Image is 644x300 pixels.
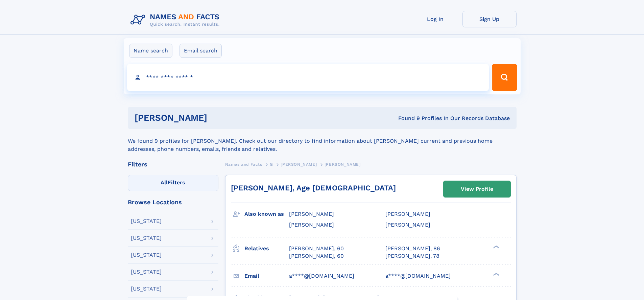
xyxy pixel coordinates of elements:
a: Names and Facts [225,160,262,168]
a: [PERSON_NAME], 78 [385,252,439,260]
h3: Also known as [244,208,289,220]
div: ❯ [492,245,500,249]
a: Log In [408,11,462,27]
div: [US_STATE] [131,286,162,292]
div: View Profile [461,181,493,197]
div: [US_STATE] [131,218,162,224]
a: [PERSON_NAME] [281,160,317,168]
a: Sign Up [462,11,517,27]
h3: Relatives [244,243,289,254]
label: Name search [129,44,172,58]
div: [US_STATE] [131,269,162,275]
div: ❯ [492,272,500,276]
a: [PERSON_NAME], 86 [385,245,440,252]
span: All [161,179,168,186]
span: [PERSON_NAME] [385,211,430,217]
label: Filters [128,175,218,191]
span: G [270,162,273,167]
div: Filters [128,161,218,167]
a: [PERSON_NAME], Age [DEMOGRAPHIC_DATA] [231,184,396,192]
span: [PERSON_NAME] [289,222,334,228]
div: We found 9 profiles for [PERSON_NAME]. Check out our directory to find information about [PERSON_... [128,129,517,153]
h3: Email [244,270,289,282]
span: [PERSON_NAME] [289,211,334,217]
div: Found 9 Profiles In Our Records Database [303,115,510,122]
a: [PERSON_NAME], 60 [289,245,344,252]
h1: [PERSON_NAME] [135,114,303,122]
a: View Profile [444,181,510,197]
img: Logo Names and Facts [128,11,225,29]
a: [PERSON_NAME], 60 [289,252,344,260]
div: [US_STATE] [131,235,162,241]
button: Search Button [492,64,517,91]
span: [PERSON_NAME] [325,162,361,167]
span: [PERSON_NAME] [281,162,317,167]
span: [PERSON_NAME] [385,222,430,228]
label: Email search [180,44,222,58]
a: G [270,160,273,168]
div: [US_STATE] [131,252,162,258]
div: Browse Locations [128,199,218,205]
input: search input [127,64,489,91]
